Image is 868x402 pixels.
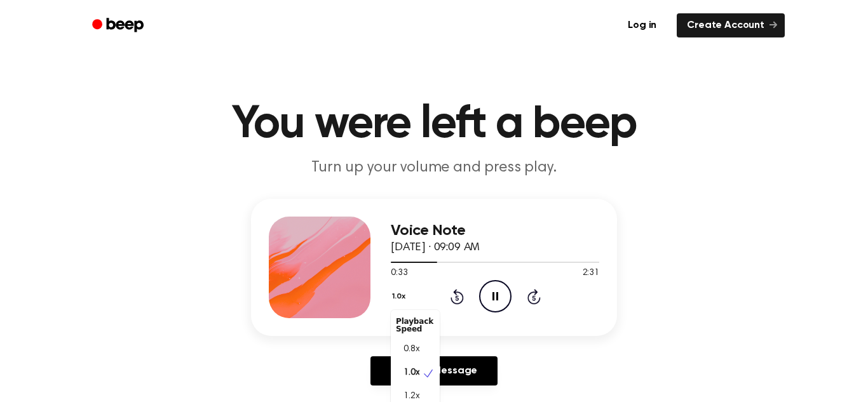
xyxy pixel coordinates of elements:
span: 0.8x [403,343,419,356]
div: Playback Speed [391,312,440,338]
button: 1.0x [391,286,410,307]
span: 1.0x [403,366,419,380]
